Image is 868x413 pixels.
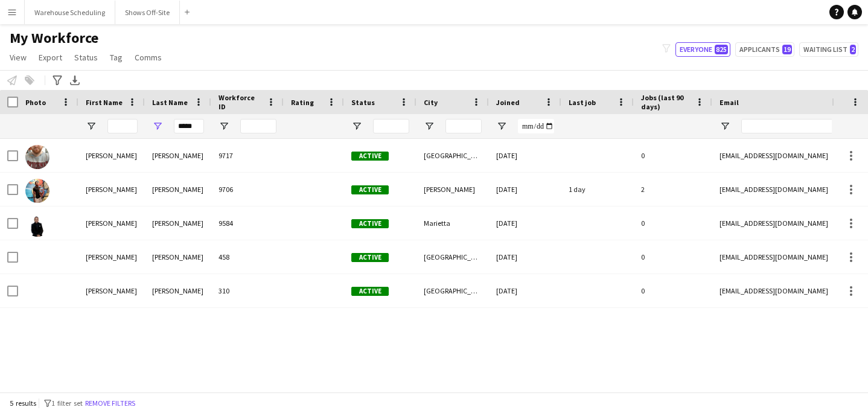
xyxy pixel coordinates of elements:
span: City [424,98,438,107]
button: Applicants19 [735,42,794,57]
span: Comms [135,52,162,63]
a: View [5,50,31,65]
div: [PERSON_NAME] [78,206,145,240]
span: Export [39,52,62,63]
span: My Workforce [10,29,98,47]
span: View [10,52,27,63]
div: [GEOGRAPHIC_DATA] [416,274,489,307]
div: 0 [634,240,712,274]
div: 9584 [211,206,284,240]
div: 9717 [211,139,284,172]
span: Rating [291,98,314,107]
input: City Filter Input [445,119,482,133]
span: Jobs (last 90 days) [641,93,691,111]
div: [PERSON_NAME] [416,173,489,206]
button: Warehouse Scheduling [25,1,115,24]
span: 19 [782,45,792,54]
div: [PERSON_NAME] [145,274,211,307]
input: Last Name Filter Input [174,119,204,133]
div: 458 [211,240,284,274]
span: Joined [496,98,520,107]
span: Status [74,52,98,63]
div: 310 [211,274,284,307]
div: 9706 [211,173,284,206]
button: Open Filter Menu [720,121,730,132]
span: Active [351,152,389,161]
span: Workforce ID [219,93,262,111]
input: Workforce ID Filter Input [240,119,276,133]
div: [PERSON_NAME] [78,139,145,172]
div: 0 [634,274,712,307]
span: 2 [850,45,856,54]
div: 2 [634,173,712,206]
img: Gregory Moore [25,179,49,203]
div: [DATE] [489,274,561,307]
input: Status Filter Input [373,119,409,133]
button: Open Filter Menu [219,121,229,132]
div: [DATE] [489,139,561,172]
div: [PERSON_NAME] [145,206,211,240]
div: [GEOGRAPHIC_DATA] [416,139,489,172]
img: Pedro Moore [25,213,49,237]
span: First Name [86,98,123,107]
div: 1 day [561,173,634,206]
button: Open Filter Menu [424,121,435,132]
img: Garrett Moore [25,145,49,169]
div: 0 [634,206,712,240]
button: Waiting list2 [799,42,858,57]
button: Open Filter Menu [496,121,507,132]
span: Active [351,253,389,262]
app-action-btn: Export XLSX [68,73,82,88]
div: 0 [634,139,712,172]
div: Marietta [416,206,489,240]
a: Status [69,50,103,65]
span: Email [720,98,739,107]
span: Active [351,219,389,228]
input: First Name Filter Input [107,119,138,133]
button: Open Filter Menu [351,121,362,132]
span: Last job [569,98,596,107]
div: [PERSON_NAME] [145,240,211,274]
button: Shows Off-Site [115,1,180,24]
div: [GEOGRAPHIC_DATA] [416,240,489,274]
div: [DATE] [489,240,561,274]
span: 1 filter set [51,399,83,408]
span: Active [351,185,389,194]
div: [PERSON_NAME] [145,139,211,172]
a: Comms [130,50,167,65]
span: Tag [110,52,123,63]
button: Open Filter Menu [86,121,97,132]
div: [PERSON_NAME] [78,240,145,274]
a: Tag [105,50,127,65]
div: [PERSON_NAME] [78,173,145,206]
span: 825 [715,45,728,54]
span: Last Name [152,98,188,107]
button: Everyone825 [675,42,730,57]
button: Remove filters [83,397,138,410]
div: [DATE] [489,206,561,240]
span: Active [351,287,389,296]
div: [PERSON_NAME] [78,274,145,307]
app-action-btn: Advanced filters [50,73,65,88]
div: [PERSON_NAME] [145,173,211,206]
a: Export [34,50,67,65]
span: Photo [25,98,46,107]
button: Open Filter Menu [152,121,163,132]
div: [DATE] [489,173,561,206]
input: Joined Filter Input [518,119,554,133]
span: Status [351,98,375,107]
